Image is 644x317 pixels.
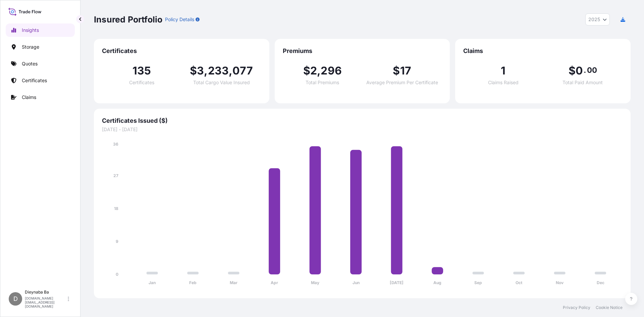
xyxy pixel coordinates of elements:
[22,60,38,67] p: Quotes
[165,16,194,23] p: Policy Details
[563,305,590,310] a: Privacy Policy
[317,65,321,76] span: ,
[588,16,600,23] span: 2025
[114,206,118,211] tspan: 18
[132,65,151,76] span: 135
[116,272,118,277] tspan: 0
[597,280,604,285] tspan: Dec
[94,14,162,25] p: Insured Portfolio
[310,65,317,76] span: 2
[193,80,250,85] span: Total Cargo Value Insured
[306,80,339,85] span: Total Premiums
[204,65,208,76] span: ,
[6,57,75,70] a: Quotes
[596,305,623,310] a: Cookie Notice
[22,77,47,84] p: Certificates
[102,47,261,55] span: Certificates
[129,80,154,85] span: Certificates
[22,94,36,101] p: Claims
[587,67,597,73] span: 00
[230,280,237,285] tspan: Mar
[197,65,204,76] span: 3
[271,280,278,285] tspan: Apr
[6,74,75,87] a: Certificates
[283,47,442,55] span: Premiums
[569,65,576,76] span: $
[149,280,156,285] tspan: Jan
[229,65,232,76] span: ,
[584,67,586,73] span: .
[501,65,505,76] span: 1
[113,142,118,147] tspan: 36
[463,47,623,55] span: Claims
[474,280,482,285] tspan: Sep
[488,80,519,85] span: Claims Raised
[303,65,310,76] span: $
[433,280,441,285] tspan: Aug
[208,65,229,76] span: 233
[562,80,603,85] span: Total Paid Amount
[321,65,342,76] span: 296
[353,280,360,285] tspan: Jun
[585,13,610,25] button: Year Selector
[25,289,66,295] p: Dieynaba Ba
[102,117,623,125] span: Certificates Issued ($)
[6,40,75,54] a: Storage
[6,23,75,37] a: Insights
[190,65,197,76] span: $
[576,65,583,76] span: 0
[22,44,39,50] p: Storage
[189,280,197,285] tspan: Feb
[311,280,320,285] tspan: May
[116,239,118,244] tspan: 9
[25,296,66,308] p: [DOMAIN_NAME][EMAIL_ADDRESS][DOMAIN_NAME]
[400,65,411,76] span: 17
[13,296,18,302] span: D
[393,65,400,76] span: $
[390,280,404,285] tspan: [DATE]
[556,280,564,285] tspan: Nov
[6,91,75,104] a: Claims
[22,27,39,34] p: Insights
[113,173,118,178] tspan: 27
[366,80,438,85] span: Average Premium Per Certificate
[102,126,623,133] span: [DATE] - [DATE]
[516,280,523,285] tspan: Oct
[232,65,253,76] span: 077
